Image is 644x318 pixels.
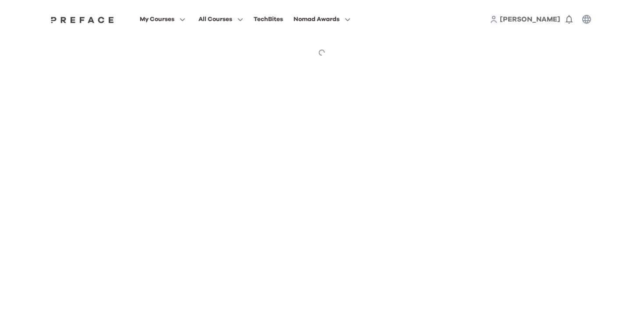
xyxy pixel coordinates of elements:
[137,14,188,25] button: My Courses
[140,14,174,25] span: My Courses
[196,14,246,25] button: All Courses
[294,14,340,25] span: Nomad Awards
[49,16,116,23] img: Preface Logo
[198,14,232,25] span: All Courses
[49,16,116,23] a: Preface Logo
[500,16,560,23] span: [PERSON_NAME]
[500,14,560,25] a: [PERSON_NAME]
[254,14,283,25] div: TechBites
[291,14,353,25] button: Nomad Awards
